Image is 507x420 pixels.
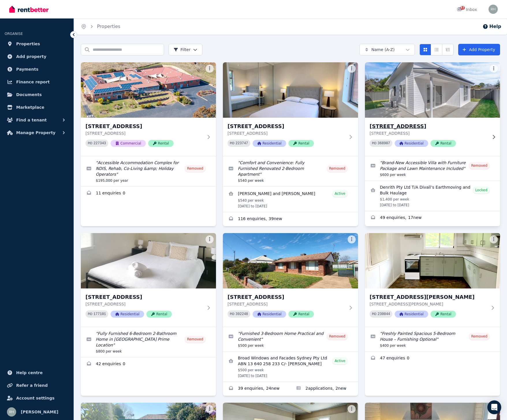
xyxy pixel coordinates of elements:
img: 10 Warruga Place, Wellington [81,62,216,118]
span: Rental [430,140,456,147]
button: More options [348,65,356,73]
a: 27 High St, Dubbo[STREET_ADDRESS][STREET_ADDRESS]PID 368907ResidentialRental [365,62,500,156]
a: Finance report [5,76,69,88]
span: Rental [146,311,172,318]
a: Edit listing: Furnished 3-Bedroom Home Practical and Convenient [223,327,358,351]
span: Commercial [111,140,146,147]
span: Residential [253,140,286,147]
span: Name (A-Z) [371,47,395,52]
span: Help centre [16,369,43,376]
a: Payments [5,63,69,75]
a: View details for Denrith Pty Ltd T/A Divall’s Earthmoving and Bulk Haulage [365,181,500,211]
span: Refer a friend [16,382,48,389]
h3: [STREET_ADDRESS] [85,293,203,301]
img: 47 MacLeay St, Dubbo [223,233,358,288]
span: Rental [288,140,314,147]
a: Enquiries for 31 Alcheringa Street, Dubbo [81,357,216,371]
a: Marketplace [5,102,69,113]
p: [STREET_ADDRESS] [85,301,203,307]
span: Manage Property [16,129,55,136]
button: Find a tenant [5,114,69,126]
a: Help centre [5,367,69,378]
a: Edit listing: Accessible Accommodation Complex for NDIS, Rehab, Co-Living &amp; Holiday Operators [81,156,216,186]
img: 31 Alcheringa Street, Dubbo [81,233,216,288]
code: 177101 [94,312,106,316]
a: Properties [5,38,69,50]
code: 368907 [378,141,390,145]
h3: [STREET_ADDRESS] [228,122,345,130]
span: Residential [253,311,286,318]
code: 230044 [378,312,390,316]
button: More options [206,65,214,73]
code: 392248 [236,312,248,316]
a: Edit listing: Fully Furnished 6-Bedroom 2-Bathroom Home in Dubbo Prime Location [81,327,216,357]
a: Edit listing: Comfort and Convenience: Fully Furnished Renovated 2-Bedroom Apartment [223,156,358,186]
span: Residential [395,311,428,318]
h3: [STREET_ADDRESS] [370,122,487,130]
a: Edit listing: Brand-New Accessible Villa with Furniture Package and Lawn Maintenance Included [365,156,500,181]
div: View options [420,44,454,55]
p: [STREET_ADDRESS][PERSON_NAME] [370,301,487,307]
code: 223747 [236,141,248,145]
a: 11/32 Remembrance Avenue, Warwick Farm[STREET_ADDRESS][STREET_ADDRESS]PID 223747ResidentialRental [223,62,358,156]
span: Add property [16,53,46,60]
span: Filter [174,47,191,52]
a: Enquiries for 11/32 Remembrance Avenue, Warwick Farm [223,212,358,226]
button: More options [348,405,356,413]
h3: [STREET_ADDRESS] [228,293,345,301]
a: Enquiries for 63 O'Donnell Street, Dubbo [365,352,500,365]
span: Rental [148,140,174,147]
code: 227343 [94,141,106,145]
a: Properties [97,24,120,29]
a: Account settings [5,392,69,404]
div: Inbox [457,7,477,12]
button: More options [206,235,214,243]
button: More options [490,235,498,243]
a: Add property [5,51,69,62]
span: [PERSON_NAME] [21,408,58,415]
button: More options [348,235,356,243]
img: RentBetter [9,5,49,14]
a: View details for Chakravarthi Menta and Sonia Memoria [223,187,358,212]
span: Marketplace [16,104,44,111]
span: Rental [288,311,314,318]
p: [STREET_ADDRESS] [370,130,487,136]
img: Richard He [489,5,498,14]
p: [STREET_ADDRESS] [228,301,345,307]
h3: [STREET_ADDRESS] [85,122,203,130]
button: Expanded list view [442,44,454,55]
span: Documents [16,91,42,98]
a: Applications for 47 MacLeay St, Dubbo [290,382,358,396]
nav: Breadcrumb [74,18,127,35]
button: Name (A-Z) [359,44,415,55]
img: Richard He [7,407,16,417]
span: Finance report [16,78,50,85]
a: Enquiries for 47 MacLeay St, Dubbo [223,382,290,396]
span: Account settings [16,395,55,402]
a: 31 Alcheringa Street, Dubbo[STREET_ADDRESS][STREET_ADDRESS]PID 177101ResidentialRental [81,233,216,327]
span: Residential [111,311,144,318]
a: Edit listing: Freshly Painted Spacious 5-Bedroom House – Furnishing Optional [365,327,500,351]
a: Documents [5,89,69,100]
button: More options [206,405,214,413]
div: Open Intercom Messenger [487,400,501,414]
small: PID [372,142,376,145]
small: PID [88,142,92,145]
p: [STREET_ADDRESS] [228,130,345,136]
button: Help [482,23,501,30]
a: Enquiries for 27 High St, Dubbo [365,211,500,225]
button: Manage Property [5,127,69,138]
h3: [STREET_ADDRESS][PERSON_NAME] [370,293,487,301]
a: Enquiries for 10 Warruga Place, Wellington [81,187,216,200]
span: Rental [430,311,456,318]
small: PID [230,142,234,145]
small: PID [372,312,376,316]
span: Payments [16,66,38,73]
small: PID [88,312,92,316]
span: Find a tenant [16,117,47,123]
p: [STREET_ADDRESS] [85,130,203,136]
a: 63 O'Donnell Street, Dubbo[STREET_ADDRESS][PERSON_NAME][STREET_ADDRESS][PERSON_NAME]PID 230044Res... [365,233,500,327]
span: Properties [16,40,40,47]
button: Card view [420,44,431,55]
a: 10 Warruga Place, Wellington[STREET_ADDRESS][STREET_ADDRESS]PID 227343CommercialRental [81,62,216,156]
